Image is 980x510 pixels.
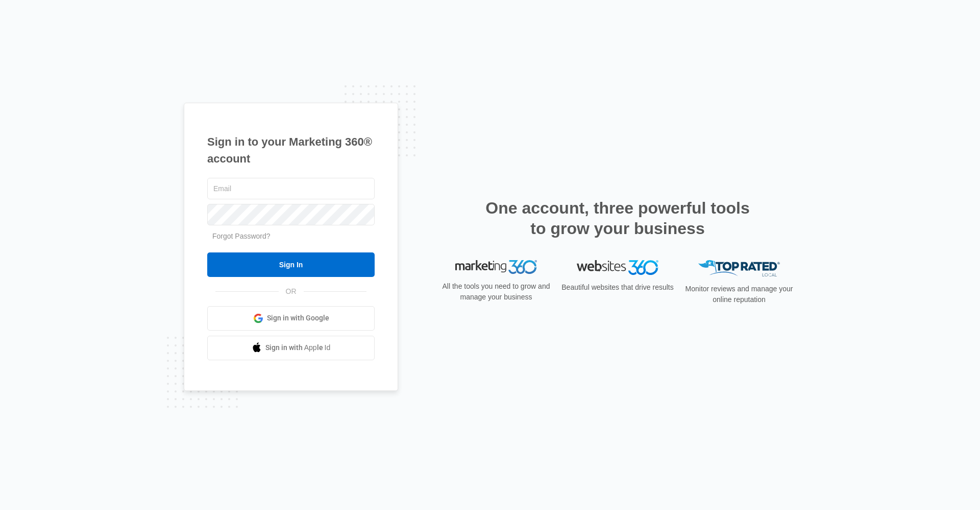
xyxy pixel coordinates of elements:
[682,284,796,305] p: Monitor reviews and manage your online reputation
[560,282,675,293] p: Beautiful websites that drive results
[279,286,304,297] span: OR
[455,260,537,274] img: Marketing 360
[482,198,753,239] h2: One account, three powerful tools to grow your business
[207,306,375,331] a: Sign in with Google
[207,336,375,360] a: Sign in with Apple Id
[207,178,375,199] input: Email
[577,260,658,275] img: Websites 360
[267,313,329,323] span: Sign in with Google
[212,232,271,240] a: Forgot Password?
[207,133,375,167] h1: Sign in to your Marketing 360® account
[439,281,553,303] p: All the tools you need to grow and manage your business
[698,260,780,277] img: Top Rated Local
[207,252,375,277] input: Sign In
[265,342,331,353] span: Sign in with Apple Id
